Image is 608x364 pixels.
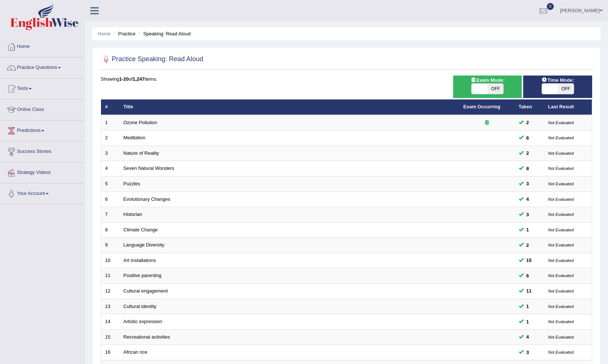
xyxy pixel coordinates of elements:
small: Not Evaluated [548,319,574,324]
span: You can still take this question [524,211,532,218]
a: Meditation [124,135,146,140]
span: Exam Mode: [468,76,507,84]
td: 4 [101,161,119,176]
small: Not Evaluated [548,228,574,232]
a: Cultural engagement [124,288,168,294]
span: OFF [487,84,503,94]
a: Recreational activities [124,334,170,340]
a: Home [98,31,111,36]
b: 1,247 [133,76,145,82]
span: OFF [558,84,574,94]
td: 8 [101,222,119,238]
small: Not Evaluated [548,258,574,263]
small: Not Evaluated [548,273,574,278]
span: You can still take this question [524,134,532,142]
a: Your Account [0,183,84,202]
span: 0 [547,3,554,10]
a: Success Stories [0,141,84,160]
a: Nature of Reality [124,150,159,156]
td: 3 [101,146,119,161]
a: Climate Change [124,227,158,232]
span: Time Mode: [539,76,577,84]
a: Artistic expression [124,319,162,324]
small: Not Evaluated [548,166,574,171]
div: Show exams occurring in exams [453,76,522,98]
a: Historian [124,211,142,217]
a: Positive parenting [124,273,161,278]
td: 9 [101,238,119,253]
li: Practice [112,30,135,37]
a: Home [0,36,84,55]
td: 5 [101,176,119,192]
td: 6 [101,192,119,207]
span: You can still take this question [524,256,535,264]
a: Practice Questions [0,57,84,76]
a: Evolutionary Changes [124,196,170,202]
a: Cultural identity [124,304,157,309]
td: 12 [101,283,119,299]
td: 10 [101,253,119,268]
small: Not Evaluated [548,350,574,354]
span: You can still take this question [524,119,532,126]
th: # [101,99,119,115]
span: You can still take this question [524,287,535,295]
a: Art installations [124,258,156,263]
td: 15 [101,329,119,345]
h2: Practice Speaking: Read Aloud [101,54,203,65]
div: Showing of items. [101,76,592,83]
small: Not Evaluated [548,212,574,217]
small: Not Evaluated [548,120,574,125]
span: You can still take this question [524,165,532,172]
a: Ozone Pollution [124,120,157,125]
a: Exam Occurring [463,104,500,109]
td: 7 [101,207,119,223]
a: Predictions [0,120,84,139]
span: You can still take this question [524,180,532,188]
small: Not Evaluated [548,197,574,202]
span: You can still take this question [524,226,532,234]
small: Not Evaluated [548,289,574,293]
b: 1-20 [119,76,129,82]
th: Title [119,99,459,115]
small: Not Evaluated [548,304,574,309]
span: You can still take this question [524,272,532,280]
td: 13 [101,299,119,314]
a: Online Class [0,99,84,118]
small: Not Evaluated [548,151,574,155]
td: 11 [101,268,119,284]
div: Exam occurring question [463,119,511,126]
small: Not Evaluated [548,335,574,339]
a: Puzzles [124,181,140,186]
a: Strategy Videos [0,162,84,181]
td: 16 [101,345,119,360]
td: 14 [101,314,119,330]
li: Speaking: Read Aloud [137,30,191,37]
span: You can still take this question [524,149,532,157]
span: You can still take this question [524,333,532,341]
span: You can still take this question [524,195,532,203]
small: Not Evaluated [548,136,574,140]
th: Last Result [544,99,592,115]
a: Seven Natural Wonders [124,165,174,171]
a: Tests [0,78,84,97]
th: Taken [515,99,544,115]
span: You can still take this question [524,349,532,356]
small: Not Evaluated [548,182,574,186]
span: You can still take this question [524,302,532,310]
span: You can still take this question [524,241,532,249]
td: 1 [101,115,119,130]
td: 2 [101,130,119,146]
a: African rice [124,349,147,355]
a: Language Diversity [124,242,164,248]
small: Not Evaluated [548,243,574,247]
span: You can still take this question [524,318,532,326]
